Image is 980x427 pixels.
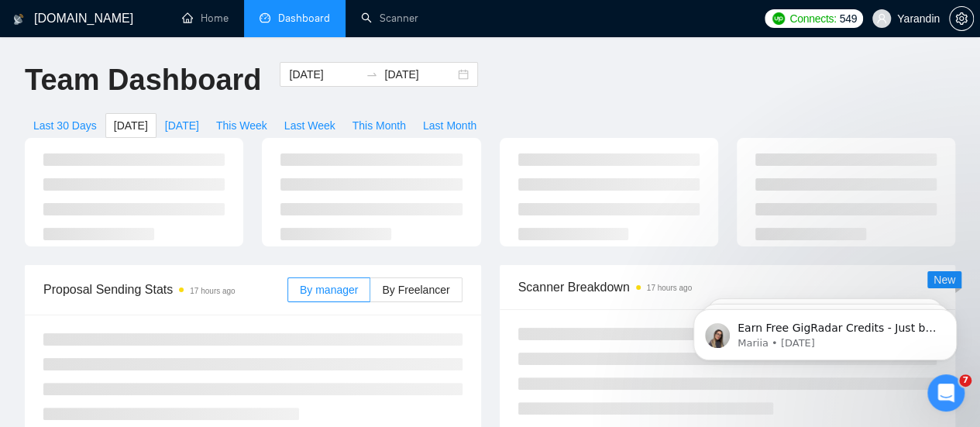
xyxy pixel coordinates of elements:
button: This Week [208,113,276,138]
span: user [876,13,887,24]
span: setting [950,12,973,25]
button: [DATE] [105,113,156,138]
time: 17 hours ago [647,284,692,292]
span: Earn Free GigRadar Credits - Just by Sharing Your Story! 💬 Want more credits for sending proposal... [67,45,267,427]
img: logo [13,7,24,32]
button: setting [949,6,974,31]
span: Scanner Breakdown [518,277,937,297]
span: to [366,68,378,81]
span: Last Week [284,117,335,134]
a: searchScanner [361,12,418,25]
span: [DATE] [114,117,148,134]
iframe: Intercom notifications message [670,277,980,385]
span: Proposal Sending Stats [43,280,287,299]
iframe: Intercom live chat [927,374,965,412]
span: New [934,274,955,286]
span: Dashboard [278,12,330,25]
input: Start date [289,66,359,83]
button: Last Week [276,113,344,138]
p: Message from Mariia, sent 7w ago [67,60,267,74]
span: This Week [216,117,267,134]
span: By manager [300,284,358,296]
time: 17 hours ago [190,287,235,295]
input: End date [384,66,455,83]
span: 7 [959,374,971,387]
a: homeHome [182,12,229,25]
span: dashboard [260,12,270,23]
span: Connects: [789,10,836,27]
button: This Month [344,113,414,138]
span: By Freelancer [382,284,449,296]
span: Last 30 Days [33,117,97,134]
h1: Team Dashboard [25,62,261,98]
span: [DATE] [165,117,199,134]
span: This Month [352,117,406,134]
span: swap-right [366,68,378,81]
span: 549 [840,10,857,27]
button: Last 30 Days [25,113,105,138]
img: upwork-logo.png [772,12,785,25]
button: Last Month [414,113,485,138]
span: Last Month [423,117,476,134]
button: [DATE] [156,113,208,138]
a: setting [949,12,974,25]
